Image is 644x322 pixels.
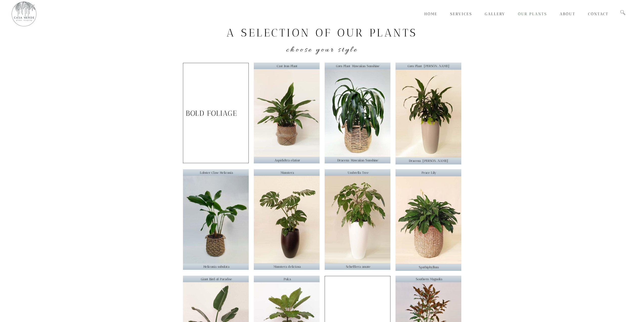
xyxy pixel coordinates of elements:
span: Aspididtra elatior [275,158,300,162]
span: Monstera [281,171,294,175]
img: Cast Iron Plant [254,69,320,157]
p: BOLD FOLIAGE [186,108,248,118]
p: Dracena '[PERSON_NAME]' [397,157,461,164]
img: Peace Lily [396,176,461,264]
span: Heliconia subulata [203,265,230,269]
span: Giant Bird of Paradise [201,277,232,281]
p: Peace Lily [397,169,461,176]
span: Schefflera amate [346,265,370,269]
span: Lobster Claw Heliconia [200,171,233,175]
span: Southern Magnolia [416,277,442,281]
span: Umbrella Tree [348,171,369,175]
span: Contact [588,12,609,16]
span: Our Plants [518,12,547,16]
img: Lobster Claw Heliconia [183,176,249,264]
h2: A Selection of Our Plants [180,26,464,40]
h4: Choose your style [180,45,464,55]
p: Corn Plant '[PERSON_NAME]' [397,63,461,70]
span: Dracena 'Hawaiian Sunshine' [337,158,379,162]
p: Spathiphyllum [397,264,461,271]
span: Puka [284,277,291,281]
span: Gallery [485,12,505,16]
span: Corn Plant 'Hawaiian Sunshine' [336,64,380,68]
span: Services [450,12,472,16]
span: Cast Iron Plant [277,64,298,68]
img: Corn plant 'Janet Craig' [396,70,461,158]
img: Umbrella tree [325,176,390,264]
span: About [560,12,575,16]
span: Home [424,12,438,16]
img: Corn Plant 'Hawaiian Sunshine' [325,69,390,157]
span: Monstera deliciosa [274,265,301,269]
img: Monstera [254,176,320,264]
